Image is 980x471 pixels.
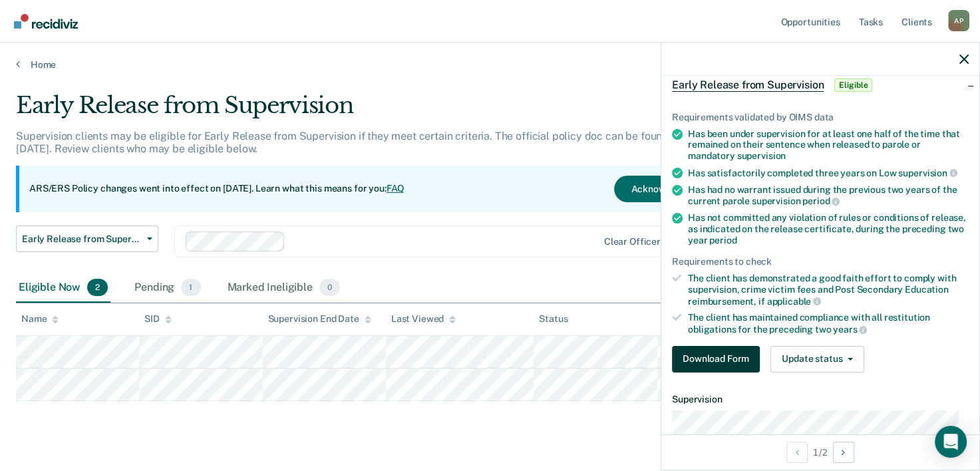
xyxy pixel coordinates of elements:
[688,167,969,179] div: Has satisfactorily completed three years on Low
[833,442,854,463] button: Next Opportunity
[688,312,969,335] div: The client has maintained compliance with all restitution obligations for the preceding two
[661,434,979,470] div: 1 / 2
[21,313,59,325] div: Name
[898,168,957,178] span: supervision
[268,313,371,325] div: Supervision End Date
[132,273,203,303] div: Pending
[391,313,456,325] div: Last Viewed
[833,324,867,335] span: years
[688,273,969,307] div: The client has demonstrated a good faith effort to comply with supervision, crime victim fees and...
[709,235,736,245] span: period
[614,176,740,202] button: Acknowledge & Close
[16,59,964,71] a: Home
[144,313,172,325] div: SID
[14,14,78,29] img: Recidiviz
[688,184,969,207] div: Has had no warrant issued during the previous two years of the current parole supervision
[16,92,751,130] div: Early Release from Supervision
[672,346,760,373] button: Download Form
[539,313,568,325] div: Status
[16,273,110,303] div: Eligible Now
[16,130,733,155] p: Supervision clients may be eligible for Early Release from Supervision if they meet certain crite...
[87,279,108,296] span: 2
[672,78,824,92] span: Early Release from Supervision
[948,10,969,31] button: Profile dropdown button
[672,394,969,405] dt: Supervision
[672,346,765,373] a: Navigate to form link
[661,64,979,106] div: Early Release from SupervisionEligible
[29,182,405,196] p: ARS/ERS Policy changes went into effect on [DATE]. Learn what this means for you:
[786,442,808,463] button: Previous Opportunity
[802,196,840,206] span: period
[935,426,967,458] div: Open Intercom Messenger
[767,296,821,307] span: applicable
[737,150,786,161] span: supervision
[181,279,200,296] span: 1
[688,128,969,162] div: Has been under supervision for at least one half of the time that remained on their sentence when...
[22,234,142,245] span: Early Release from Supervision
[225,273,343,303] div: Marked Ineligible
[672,112,969,123] div: Requirements validated by OIMS data
[604,236,665,247] div: Clear officers
[770,346,864,373] button: Update status
[387,183,405,194] a: FAQ
[672,256,969,267] div: Requirements to check
[948,10,969,31] div: A P
[688,212,969,245] div: Has not committed any violation of rules or conditions of release, as indicated on the release ce...
[319,279,340,296] span: 0
[834,78,872,92] span: Eligible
